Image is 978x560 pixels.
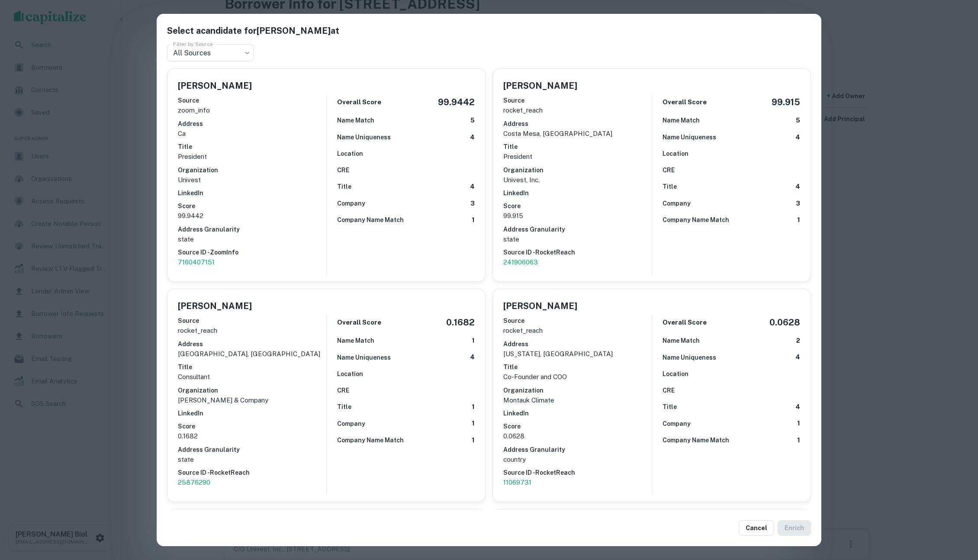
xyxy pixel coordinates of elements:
h6: 3 [470,199,475,209]
h5: [PERSON_NAME] [503,299,577,312]
h6: Overall Score [337,318,381,328]
h6: 5 [470,116,475,126]
h6: Address Granularity [503,225,652,234]
h6: 5 [796,116,800,126]
h6: Source ID - ZoomInfo [178,248,326,257]
a: 25876290 [178,477,326,488]
h6: Company [663,419,691,428]
h6: 4 [795,352,800,362]
h6: Address Granularity [178,225,326,234]
h6: LinkedIn [503,409,652,418]
h6: 4 [470,352,475,362]
label: Filter by Source [173,40,213,48]
h6: Company [337,199,365,208]
p: costa mesa, [GEOGRAPHIC_DATA] [503,129,652,139]
h6: Organization [178,165,326,175]
h6: Source [178,316,326,325]
h6: CRE [663,165,675,175]
h5: [PERSON_NAME] [178,299,252,312]
h6: Name Match [337,336,374,345]
h6: Company [337,419,365,428]
h6: Score [503,201,652,211]
a: 7160407151 [178,257,326,267]
h6: LinkedIn [178,188,326,198]
h6: Company Name Match [663,435,729,445]
h6: Address Granularity [178,445,326,454]
button: Cancel [739,520,774,536]
h6: Overall Score [663,318,707,328]
iframe: Chat Widget [935,491,978,532]
p: 99.9442 [178,211,326,221]
h6: Title [337,402,351,412]
p: 99.915 [503,211,652,221]
h6: Source [178,96,326,105]
h6: Score [178,201,326,211]
h6: Name Uniqueness [337,132,391,142]
h6: Score [178,422,326,431]
p: zoom_info [178,105,326,116]
h6: Company Name Match [663,215,729,225]
p: [US_STATE], [GEOGRAPHIC_DATA] [503,349,652,359]
p: state [178,454,326,465]
h6: Address Granularity [503,445,652,454]
h6: Name Match [663,116,700,125]
h6: Overall Score [337,97,381,107]
h6: Title [503,362,652,372]
p: Consultant [178,372,326,382]
p: rocket_reach [178,325,326,336]
h6: Location [663,149,688,158]
h6: Title [663,402,677,412]
h5: 99.915 [772,96,800,109]
h6: Source ID - RocketReach [503,468,652,477]
h6: Location [337,149,363,158]
h6: Source ID - RocketReach [503,248,652,257]
h6: Location [663,369,688,379]
h6: LinkedIn [178,409,326,418]
h6: Source [503,316,652,325]
h6: CRE [663,386,675,395]
h6: 1 [472,435,475,445]
p: President [503,151,652,162]
h5: 0.0628 [769,316,800,329]
h6: 4 [795,402,800,412]
p: rocket_reach [503,105,652,116]
h6: 1 [472,418,475,428]
p: Univest [178,175,326,185]
h5: 0.1682 [446,316,475,329]
h5: [PERSON_NAME] [178,79,252,92]
h6: Title [503,142,652,151]
h6: Source ID - RocketReach [178,468,326,477]
h6: 1 [797,418,800,428]
h6: 1 [797,435,800,445]
p: ca [178,129,326,139]
a: 241906063 [503,257,652,267]
p: Montauk Climate [503,395,652,406]
p: rocket_reach [503,325,652,336]
p: state [503,234,652,245]
h6: Name Match [663,336,700,345]
h6: Overall Score [663,97,707,107]
h6: Company Name Match [337,215,404,225]
p: 11069731 [503,477,652,488]
h6: Source [503,96,652,105]
h6: 4 [470,132,475,142]
h6: Address [178,119,326,129]
h6: Address [178,339,326,349]
h6: Name Uniqueness [663,132,716,142]
h6: 1 [472,402,475,412]
h6: Name Uniqueness [663,353,716,362]
p: 0.0628 [503,431,652,441]
h6: Organization [503,165,652,175]
h5: [PERSON_NAME] [503,79,577,92]
h6: 1 [472,336,475,346]
div: All Sources [167,44,254,61]
h6: Title [663,182,677,191]
p: country [503,454,652,465]
h6: Location [337,369,363,379]
p: [GEOGRAPHIC_DATA], [GEOGRAPHIC_DATA] [178,349,326,359]
h6: Title [178,362,326,372]
h6: Company Name Match [337,435,404,445]
h6: 2 [796,336,800,346]
p: state [178,234,326,245]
